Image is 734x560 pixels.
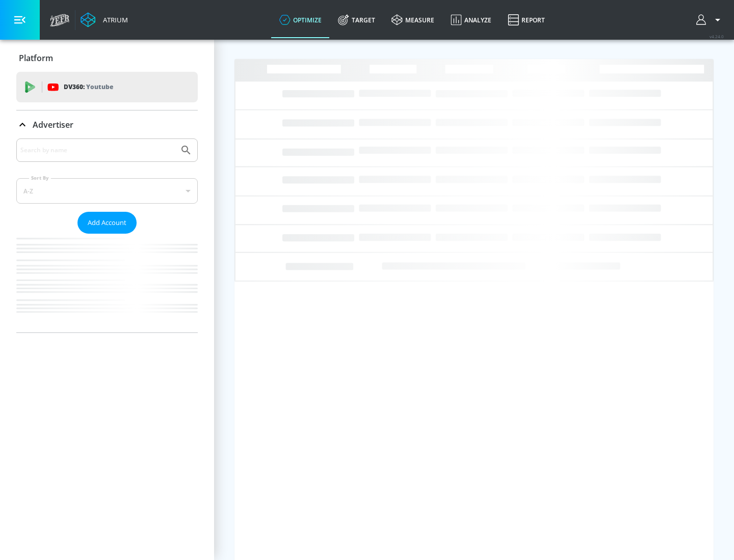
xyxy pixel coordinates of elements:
label: Sort By [29,175,51,181]
a: measure [383,2,442,38]
nav: list of Advertiser [16,234,198,332]
div: Atrium [99,15,128,24]
div: Advertiser [16,138,198,332]
div: DV360: Youtube [16,72,198,102]
p: Youtube [86,81,113,92]
input: Search by name [20,144,175,157]
span: Add Account [88,217,126,229]
div: A-Z [16,178,198,204]
a: Report [500,2,553,38]
button: Add Account [77,212,137,234]
span: v 4.24.0 [710,34,724,39]
p: DV360: [64,81,113,93]
p: Platform [19,52,53,64]
div: Platform [16,44,198,72]
div: Advertiser [16,110,198,139]
a: Atrium [81,12,128,27]
p: Advertiser [33,119,73,130]
a: optimize [271,2,330,38]
a: Target [330,2,383,38]
a: Analyze [442,2,500,38]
